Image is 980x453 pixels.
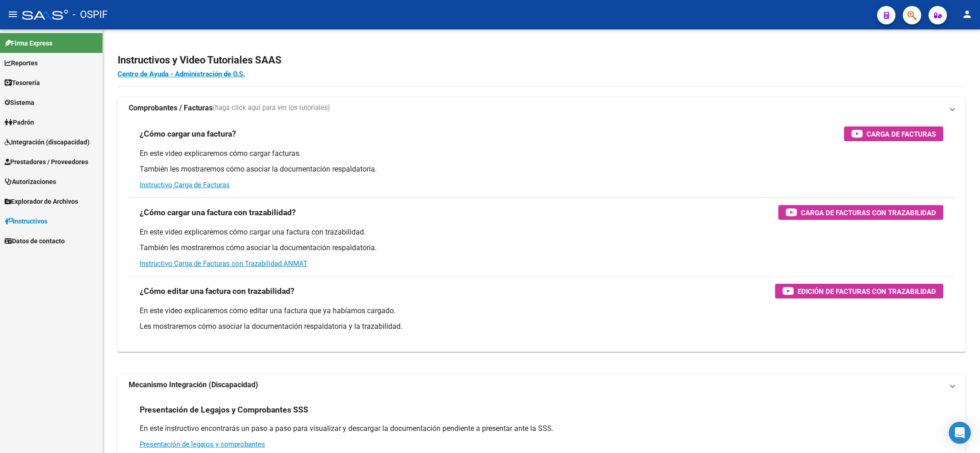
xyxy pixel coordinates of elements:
[73,5,108,25] span: - OSPIF
[118,52,965,69] h2: Instructivos y Video Tutoriales SAAS
[118,70,245,78] a: Centro de Ayuda - Administración de O.S.
[140,440,265,448] a: Presentación de legajos y comprobantes
[5,97,34,108] span: Sistema
[140,321,943,332] p: Les mostraremos cómo asociar la documentación respaldatoria y la trazabilidad.
[778,205,943,220] button: Carga de Facturas con Trazabilidad
[5,137,90,147] span: Integración (discapacidad)
[5,216,47,226] span: Instructivos
[140,127,236,140] h3: ¿Cómo cargar una factura?
[140,285,295,298] h3: ¿Cómo editar una factura con trazabilidad?
[775,284,943,298] button: Edición de Facturas con Trazabilidad
[129,103,213,113] strong: Comprobantes / Facturas
[140,164,943,174] p: También les mostraremos cómo asociar la documentación respaldatoria.
[5,38,52,48] span: Firma Express
[140,206,296,219] h3: ¿Cómo cargar una factura con trazabilidad?
[5,117,34,127] span: Padrón
[949,422,971,444] div: Open Intercom Messenger
[140,227,943,237] p: En este video explicaremos cómo cargar una factura con trazabilidad.
[140,149,943,159] p: En este video explicaremos cómo cargar facturas.
[7,9,18,20] mat-icon: menu
[213,103,330,113] span: (haga click aquí para ver los tutoriales)
[140,424,943,434] p: En este instructivo encontrarás un paso a paso para visualizar y descargar la documentación pendi...
[140,259,307,268] a: Instructivo Carga de Facturas con Trazabilidad ANMAT
[118,374,965,396] mat-expansion-panel-header: Mecanismo Integración (Discapacidad)
[5,177,56,187] span: Autorizaciones
[5,157,88,167] span: Prestadores / Proveedores
[140,403,308,416] h3: Presentación de Legajos y Comprobantes SSS
[5,236,65,246] span: Datos de contacto
[5,78,40,88] span: Tesorería
[801,207,936,218] span: Carga de Facturas con Trazabilidad
[140,243,943,253] p: También les mostraremos cómo asociar la documentación respaldatoria.
[798,286,936,297] span: Edición de Facturas con Trazabilidad
[962,9,973,20] mat-icon: person
[140,306,943,316] p: En este video explicaremos cómo editar una factura que ya habíamos cargado.
[5,58,38,68] span: Reportes
[129,380,258,390] strong: Mecanismo Integración (Discapacidad)
[140,181,230,189] a: Instructivo Carga de Facturas
[118,119,965,352] div: Comprobantes / Facturas(haga click aquí para ver los tutoriales)
[5,196,78,206] span: Explorador de Archivos
[844,126,943,141] button: Carga de Facturas
[867,128,936,140] span: Carga de Facturas
[118,97,965,119] mat-expansion-panel-header: Comprobantes / Facturas(haga click aquí para ver los tutoriales)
